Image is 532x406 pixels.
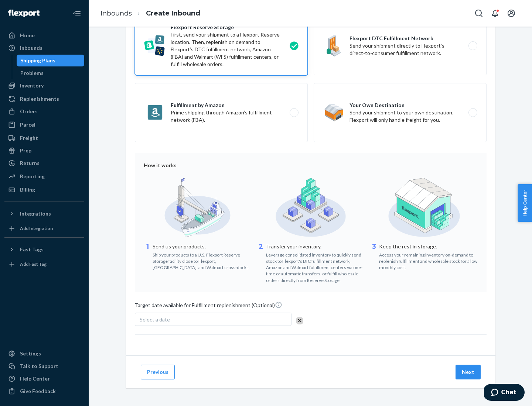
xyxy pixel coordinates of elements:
[100,9,132,17] a: Inbounds
[141,365,175,379] button: Previous
[4,244,84,255] button: Fast Tags
[266,250,365,283] div: Leverage consolidated inventory to quickly send stock to Flexport's DTC fulfillment network, Amaz...
[20,108,38,115] div: Orders
[20,32,35,39] div: Home
[20,173,45,180] div: Reporting
[370,242,378,271] div: 3
[20,186,35,193] div: Billing
[4,223,84,234] a: Add Integration
[4,258,84,270] a: Add Fast Tag
[144,242,151,271] div: 1
[4,106,84,117] a: Orders
[20,82,44,89] div: Inventory
[8,10,40,17] img: Flexport logo
[4,145,84,156] a: Prep
[69,6,84,21] button: Close Navigation
[266,243,365,250] p: Transfer your inventory.
[20,225,53,231] div: Add Integration
[20,362,58,370] div: Talk to Support
[4,208,84,220] button: Integrations
[20,375,50,382] div: Help Center
[20,121,35,128] div: Parcel
[20,159,40,167] div: Returns
[20,57,55,64] div: Shipping Plans
[146,9,200,17] a: Create Inbound
[20,388,56,395] div: Give Feedback
[17,55,85,66] a: Shipping Plans
[140,316,170,323] span: Select a date
[20,44,42,52] div: Inbounds
[20,210,51,217] div: Integrations
[257,242,265,283] div: 2
[153,250,251,271] div: Ship your products to a U.S. Flexport Reserve Storage facility close to Flexport, [GEOGRAPHIC_DAT...
[4,132,84,144] a: Freight
[518,184,532,222] button: Help Center
[379,250,478,271] div: Access your remaining inventory on-demand to replenish fulfillment and wholesale stock for a low ...
[20,95,59,103] div: Replenishments
[4,348,84,359] a: Settings
[20,134,38,142] div: Freight
[95,3,206,24] ol: breadcrumbs
[471,6,486,21] button: Open Search Box
[4,30,84,41] a: Home
[135,301,282,312] span: Target date available for Fulfillment replenishment (Optional)
[4,360,84,372] button: Talk to Support
[20,350,41,357] div: Settings
[456,365,481,379] button: Next
[379,243,478,250] p: Keep the rest in storage.
[4,119,84,131] a: Parcel
[4,157,84,169] a: Returns
[4,93,84,105] a: Replenishments
[4,385,84,397] button: Give Feedback
[20,261,47,267] div: Add Fast Tag
[153,243,251,250] p: Send us your products.
[20,147,31,154] div: Prep
[144,162,478,169] div: How it works
[4,184,84,196] a: Billing
[504,6,519,21] button: Open account menu
[488,6,502,21] button: Open notifications
[4,373,84,385] a: Help Center
[20,246,44,253] div: Fast Tags
[484,384,525,402] iframe: Opens a widget where you can chat to one of our agents
[20,69,44,77] div: Problems
[4,171,84,182] a: Reporting
[4,80,84,92] a: Inventory
[17,67,85,79] a: Problems
[4,42,84,54] a: Inbounds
